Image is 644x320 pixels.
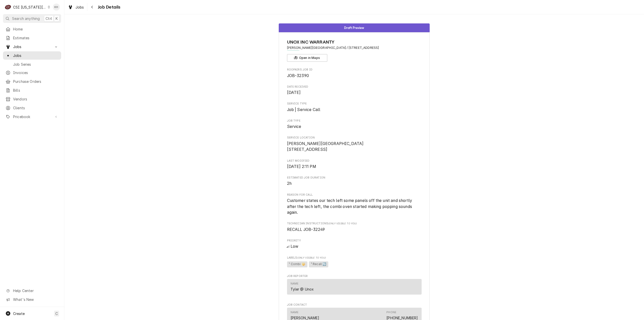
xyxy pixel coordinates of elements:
[287,46,422,50] span: Address
[344,26,364,29] span: Draft Preview
[53,4,60,11] div: Kelsey Hetlage's Avatar
[287,141,364,152] span: [PERSON_NAME][GEOGRAPHIC_DATA] [STREET_ADDRESS]
[287,239,422,243] span: Priority
[5,4,12,11] div: C
[287,119,422,123] span: Job Type
[287,274,422,297] div: Job Reporter
[13,44,51,49] span: Jobs
[287,279,422,294] div: Contact
[287,239,422,250] div: Priority
[13,79,59,84] span: Purchase Orders
[12,16,40,21] span: Search anything
[287,198,422,216] span: Reason For Call
[287,136,422,153] div: Service Location
[56,16,58,21] span: K
[291,310,299,314] div: Name
[287,90,422,96] span: Date Received
[287,85,422,89] span: Date Received
[386,316,418,320] a: [PHONE_NUMBER]
[46,16,52,21] span: Ctrl
[287,261,307,267] span: ¹ Combi 🔱
[13,311,25,316] span: Create
[287,176,422,180] span: Estimated Job Duration
[291,287,314,292] div: Tyler @ Unox
[3,104,61,112] a: Clients
[3,60,61,68] a: Job Series
[287,279,422,297] div: Job Reporter List
[3,77,61,86] a: Purchase Orders
[386,310,396,314] div: Phone
[3,295,61,304] a: Go to What's New
[13,35,59,41] span: Estimates
[287,141,422,153] span: Service Location
[96,4,120,11] span: Job Details
[13,96,59,102] span: Vendors
[88,3,96,11] button: Navigate back
[328,222,357,225] span: (Only Visible to You)
[13,70,59,75] span: Invoices
[287,54,327,62] button: Open in Maps
[13,62,59,67] span: Job Series
[287,73,422,79] span: Roopairs Job ID
[287,198,413,215] span: Customer states our tech left some panels off the unit and shortly after the tech left, the combi...
[287,124,422,130] span: Job Type
[13,297,58,302] span: What's New
[287,176,422,187] div: Estimated Job Duration
[287,243,422,250] div: Low
[13,105,59,111] span: Clients
[13,26,59,32] span: Home
[309,261,329,267] span: ¹ Recall 🔄
[287,303,422,307] span: Job Contact
[287,68,422,72] span: Roopairs Job ID
[3,34,61,42] a: Estimates
[3,287,61,295] a: Go to Help Center
[297,256,326,259] span: (Only Visible to You)
[3,113,61,121] a: Go to Pricebook
[287,102,422,113] div: Service Type
[287,159,422,163] span: Last Modified
[287,159,422,170] div: Last Modified
[3,14,61,23] button: Search anythingCtrlK
[287,73,309,78] span: JOB-32390
[13,288,58,293] span: Help Center
[287,274,422,278] span: Job Reporter
[291,282,299,286] div: Name
[66,3,86,11] a: Jobs
[287,164,316,169] span: [DATE] 2:11 PM
[287,39,422,62] div: Client Information
[287,164,422,170] span: Last Modified
[287,222,422,226] span: Technician Instructions
[287,39,422,46] span: Name
[287,227,422,233] span: [object Object]
[287,119,422,130] div: Job Type
[287,181,292,186] span: 2h
[13,88,59,93] span: Bills
[3,43,61,51] a: Go to Jobs
[3,86,61,94] a: Bills
[75,5,84,10] span: Jobs
[3,68,61,77] a: Invoices
[291,282,314,292] div: Name
[13,53,59,58] span: Jobs
[13,5,46,10] div: CSI [US_STATE][GEOGRAPHIC_DATA]
[287,193,422,216] div: Reason For Call
[5,4,12,11] div: CSI Kansas City's Avatar
[3,95,61,103] a: Vendors
[287,107,320,112] span: Job | Service Call
[53,4,60,11] div: KH
[287,68,422,79] div: Roopairs Job ID
[3,25,61,33] a: Home
[55,311,58,316] span: C
[287,107,422,113] span: Service Type
[287,227,325,232] span: RECALL JOB-32249
[287,261,422,268] span: [object Object]
[287,256,422,260] span: Labels
[287,124,301,129] span: Service
[287,222,422,232] div: [object Object]
[287,256,422,268] div: [object Object]
[279,23,430,32] div: Status
[287,193,422,197] span: Reason For Call
[3,51,61,60] a: Jobs
[287,243,422,250] span: Priority
[287,85,422,96] div: Date Received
